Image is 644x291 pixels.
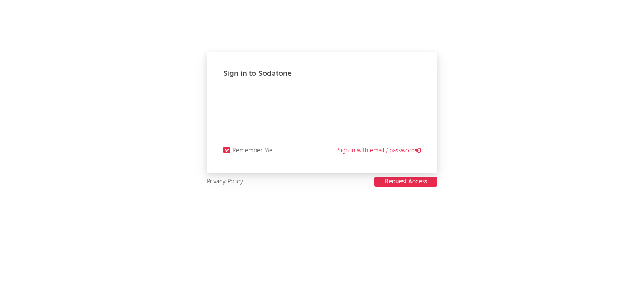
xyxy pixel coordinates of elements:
[207,177,243,187] a: Privacy Policy
[223,69,421,79] div: Sign in to Sodatone
[232,146,273,156] div: Remember Me
[338,146,421,156] a: Sign in with email / password
[374,177,437,187] button: Request Access
[374,177,437,187] a: Request Access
